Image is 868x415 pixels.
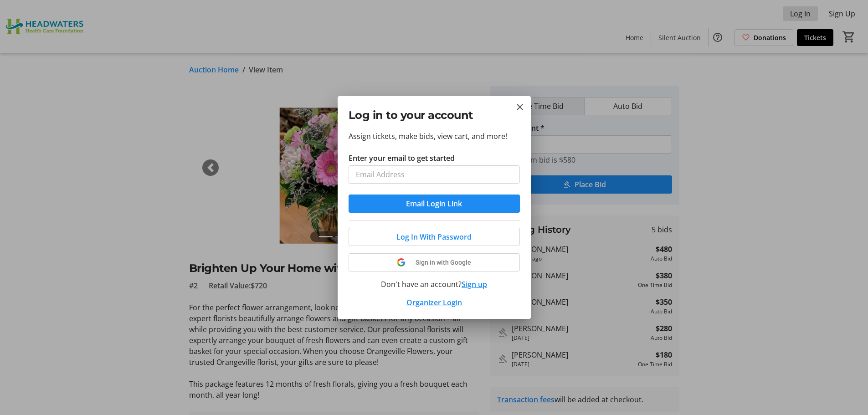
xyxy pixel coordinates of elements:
button: Log In With Password [349,228,520,246]
button: Sign up [462,279,487,290]
button: Email Login Link [349,195,520,213]
button: Sign in with Google [349,253,520,272]
span: Log In With Password [396,231,472,242]
p: Assign tickets, make bids, view cart, and more! [349,131,520,142]
h2: Log in to your account [349,107,520,123]
span: Sign in with Google [416,259,471,266]
a: Organizer Login [406,297,462,307]
label: Enter your email to get started [349,153,455,164]
input: Email Address [349,165,520,184]
button: Close [514,102,525,113]
div: Don't have an account? [349,279,520,290]
span: Email Login Link [406,198,462,209]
